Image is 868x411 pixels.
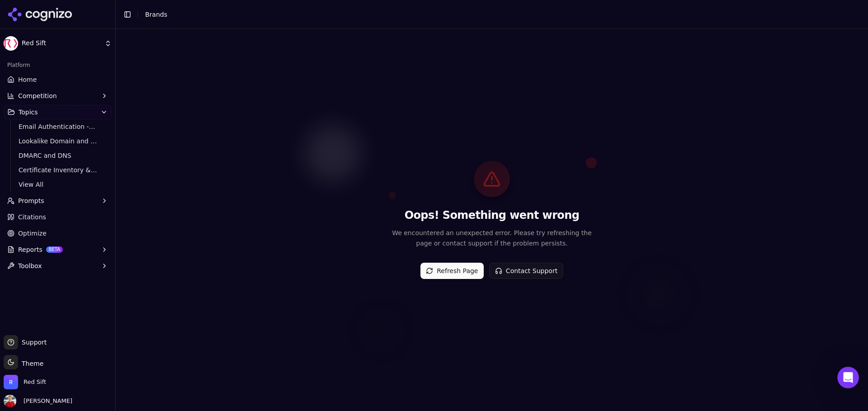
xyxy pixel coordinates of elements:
[24,378,46,386] span: Red Sift
[18,213,46,222] span: Citations
[4,210,112,224] a: Citations
[22,142,67,150] b: Later [DATE]
[40,57,166,75] div: Hey looks like your page is down, getting a error 500 and network issue.
[489,263,563,279] button: Contact Support
[14,93,141,128] div: You’ll get replies here and in your email: ✉️
[4,226,112,241] a: Optimize
[19,165,97,175] span: Certificate Inventory & Monitoring
[391,208,593,222] h2: Oops! Something went wrong
[18,229,47,238] span: Optimize
[4,58,112,72] div: Platform
[57,296,65,303] button: Start recording
[420,263,484,279] button: Refresh Page
[19,180,97,189] span: View All
[44,11,113,20] p: The team can also help
[22,39,101,47] span: Red Sift
[7,88,174,176] div: Cognie says…
[15,120,101,133] a: Email Authentication - Top of Funnel
[4,259,112,273] button: Toolbox
[28,296,36,303] button: Emoji picker
[145,11,167,18] span: Brands
[20,397,72,405] span: [PERSON_NAME]
[33,52,174,80] div: Hey looks like your page is down, getting a error 500 and network issue.
[18,360,43,367] span: Theme
[14,296,21,303] button: Upload attachment
[8,277,173,293] textarea: Message…
[4,194,112,208] button: Prompts
[18,196,44,205] span: Prompts
[19,151,97,160] span: DMARC and DNS
[4,36,18,51] img: Red Sift
[18,75,37,84] span: Home
[19,122,97,131] span: Email Authentication - Top of Funnel
[15,135,101,147] a: Lookalike Domain and Brand Protection
[43,296,50,303] button: Gif picker
[4,89,112,103] button: Competition
[19,108,38,117] span: Topics
[391,228,593,249] p: We encountered an unexpected error. Please try refreshing the page or contact support if the prob...
[46,246,63,253] span: BETA
[7,88,148,156] div: You’ll get replies here and in your email:✉️[EMAIL_ADDRESS][PERSON_NAME][DOMAIN_NAME]The team wil...
[4,72,112,87] a: Home
[14,111,132,128] b: [EMAIL_ADDRESS][PERSON_NAME][DOMAIN_NAME]
[18,91,57,100] span: Competition
[19,137,97,146] span: Lookalike Domain and Brand Protection
[44,5,68,11] h1: Cognie
[159,4,175,20] div: Close
[14,158,88,164] div: Cognie • AI Agent • 1h ago
[18,261,42,270] span: Toolbox
[4,242,112,257] button: ReportsBETA
[837,367,859,388] iframe: Intercom live chat
[4,395,72,407] button: Open user button
[7,52,174,88] div: Jack says…
[18,245,42,254] span: Reports
[4,105,112,119] button: Topics
[6,4,23,21] button: go back
[155,293,170,307] button: Send a message…
[142,4,159,21] button: Home
[26,5,40,19] img: Profile image for Cognie
[18,338,47,347] span: Support
[15,164,101,176] a: Certificate Inventory & Monitoring
[14,133,141,151] div: The team will be back 🕒
[15,149,101,162] a: DMARC and DNS
[145,10,843,19] nav: breadcrumb
[15,178,101,191] a: View All
[4,375,18,389] img: Red Sift
[4,395,16,407] img: Jack Lilley
[4,375,46,389] button: Open organization switcher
